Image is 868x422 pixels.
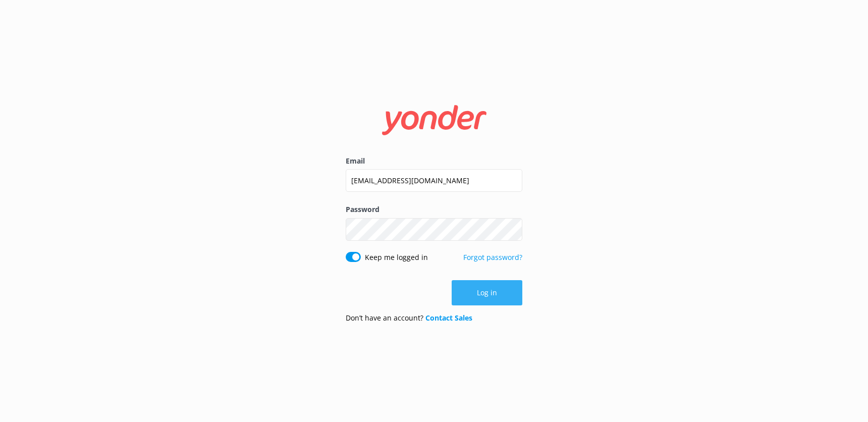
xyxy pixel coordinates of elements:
input: user@emailaddress.com [346,169,522,192]
label: Password [346,204,522,215]
a: Contact Sales [425,313,472,323]
button: Show password [502,219,522,239]
p: Don’t have an account? [346,312,472,324]
label: Email [346,155,522,167]
button: Log in [452,280,522,305]
label: Keep me logged in [365,252,428,263]
a: Forgot password? [463,252,522,262]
